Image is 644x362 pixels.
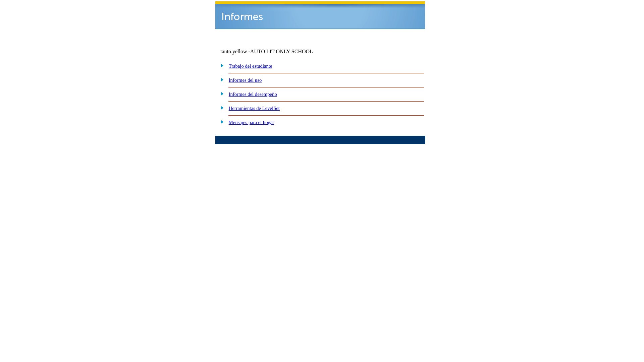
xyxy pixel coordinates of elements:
[220,49,344,55] td: tauto.yellow -
[215,1,425,29] img: header
[229,92,277,97] a: Informes del desempeño
[217,90,224,97] img: plus.gif
[229,106,280,111] a: Herramientas de LevelSet
[229,120,274,125] a: Mensajes para el hogar
[229,63,272,69] a: Trabajo del estudiante
[217,62,224,68] img: plus.gif
[250,49,313,54] nobr: AUTO LIT ONLY SCHOOL
[217,76,224,82] img: plus.gif
[217,119,224,125] img: plus.gif
[229,77,262,83] a: Informes del uso
[217,105,224,111] img: plus.gif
